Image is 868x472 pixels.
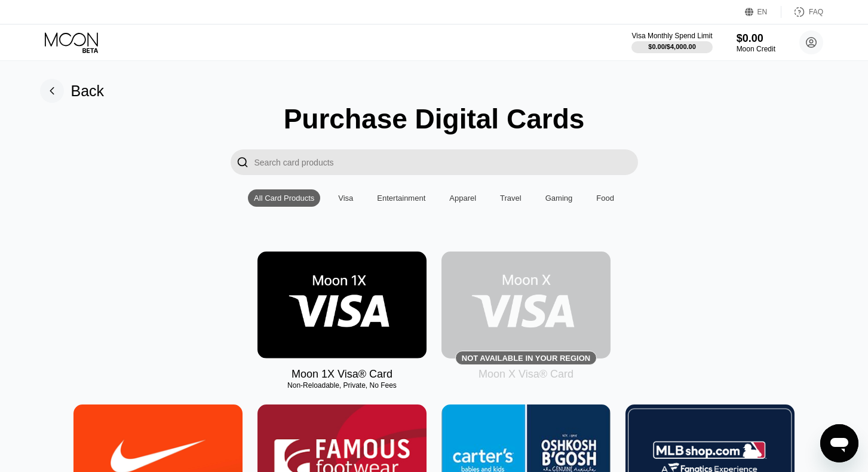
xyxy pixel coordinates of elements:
div: Travel [494,189,527,207]
div: Food [596,194,614,203]
div: FAQ [781,6,823,18]
div: Apparel [449,194,476,203]
input: Search card products [254,149,638,175]
iframe: Button to launch messaging window [820,424,858,462]
div: Moon Credit [737,45,775,53]
div: Moon X Visa® Card [479,368,573,381]
div: Entertainment [377,194,425,203]
div: Moon 1X Visa® Card [292,368,392,381]
div: EN [745,6,781,18]
div: Back [71,82,105,100]
div: Gaming [545,194,573,203]
div: All Card Products [248,189,320,207]
div: Visa Monthly Spend Limit [631,32,712,40]
div: Gaming [539,189,579,207]
div:  [237,155,249,169]
div: Non-Reloadable, Private, No Fees [257,381,427,390]
div: All Card Products [254,194,314,203]
div: Purchase Digital Cards [284,103,585,135]
div: Not available in your region [462,354,590,363]
div: Travel [500,194,522,203]
div: Visa [338,194,353,203]
div: $0.00Moon Credit [737,32,775,53]
div: Food [590,189,620,207]
div: $0.00 / $4,000.00 [648,43,696,50]
div: $0.00 [737,32,775,45]
div: FAQ [809,8,823,16]
div: Not available in your region [441,252,611,358]
div:  [231,149,254,175]
div: Visa [332,189,359,207]
div: EN [757,8,768,16]
div: Apparel [443,189,482,207]
div: Back [40,79,105,103]
div: Entertainment [371,189,431,207]
div: Visa Monthly Spend Limit$0.00/$4,000.00 [631,32,712,53]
